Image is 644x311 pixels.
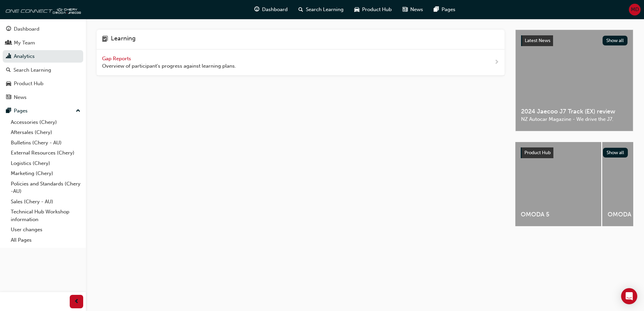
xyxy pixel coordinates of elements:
span: search-icon [298,5,303,14]
a: Search Learning [3,64,83,76]
span: Dashboard [262,6,288,13]
span: up-icon [76,107,80,115]
a: Product HubShow all [521,147,628,158]
div: Open Intercom Messenger [621,288,637,304]
span: OMODA 5 [521,211,596,218]
span: learning-icon [102,35,108,44]
a: Analytics [3,50,83,63]
span: Product Hub [524,150,551,155]
span: news-icon [6,95,11,101]
a: Bulletins (Chery - AU) [8,138,83,148]
button: Pages [3,105,83,117]
span: next-icon [494,58,499,67]
button: Show all [603,148,628,158]
a: All Pages [8,235,83,245]
a: search-iconSearch Learning [293,3,349,16]
a: Latest NewsShow all2024 Jaecoo J7 Track (EX) reviewNZ Autocar Magazine - We drive the J7. [515,30,633,131]
a: News [3,91,83,104]
a: guage-iconDashboard [249,3,293,16]
span: NZ Autocar Magazine - We drive the J7. [521,115,627,123]
span: pages-icon [434,5,439,14]
span: pages-icon [6,108,11,114]
span: Latest News [525,38,550,43]
a: car-iconProduct Hub [349,3,397,16]
a: Logistics (Chery) [8,158,83,169]
span: guage-icon [6,26,11,32]
button: DashboardMy TeamAnalyticsSearch LearningProduct HubNews [3,22,83,105]
div: Search Learning [13,66,51,74]
a: Dashboard [3,23,83,35]
div: Pages [14,107,28,115]
span: Overview of participant's progress against learning plans. [102,62,236,70]
a: news-iconNews [397,3,428,16]
a: My Team [3,37,83,49]
span: car-icon [6,81,11,87]
a: OMODA 5 [515,142,601,226]
a: Accessories (Chery) [8,117,83,128]
a: Product Hub [3,77,83,90]
span: 2024 Jaecoo J7 Track (EX) review [521,108,627,115]
div: My Team [14,39,35,47]
a: External Resources (Chery) [8,148,83,158]
a: Technical Hub Workshop information [8,207,83,224]
span: chart-icon [6,54,11,60]
span: prev-icon [74,298,79,306]
span: Product Hub [362,6,392,13]
span: news-icon [402,5,408,14]
a: Gap Reports Overview of participant's progress against learning plans.next-icon [97,49,505,76]
span: people-icon [6,40,11,46]
a: Aftersales (Chery) [8,127,83,138]
span: Gap Reports [102,56,132,62]
a: Latest NewsShow all [521,35,627,46]
button: MD [629,4,641,15]
span: guage-icon [254,5,259,14]
span: News [410,6,423,13]
span: Search Learning [306,6,344,13]
span: Pages [442,6,455,13]
a: Marketing (Chery) [8,168,83,179]
span: car-icon [354,5,359,14]
div: Dashboard [14,25,39,33]
span: MD [631,6,639,13]
a: User changes [8,224,83,235]
button: Show all [603,36,628,45]
span: search-icon [6,67,11,73]
a: Sales (Chery - AU) [8,197,83,207]
a: Policies and Standards (Chery -AU) [8,179,83,197]
div: Product Hub [14,80,43,88]
div: News [14,94,27,101]
h4: Learning [111,35,136,44]
a: pages-iconPages [428,3,461,16]
img: oneconnect [3,3,81,16]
